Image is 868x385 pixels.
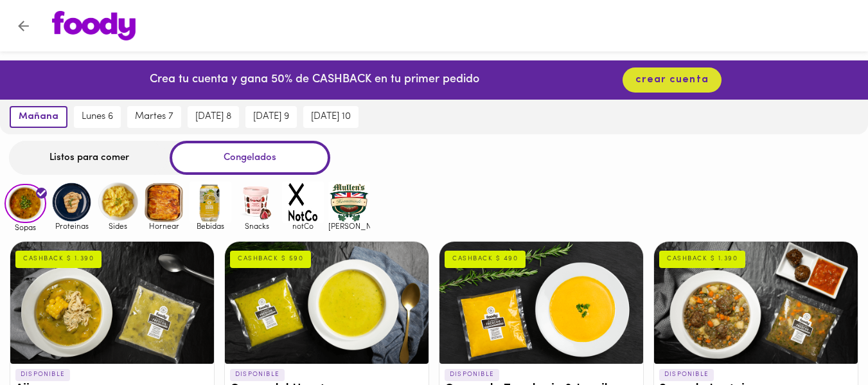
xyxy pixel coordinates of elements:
span: [PERSON_NAME] [328,222,370,230]
span: Sides [97,222,139,230]
img: notCo [282,181,324,223]
img: logo.png [52,11,136,40]
img: Sides [97,181,139,223]
p: DISPONIBLE [230,369,285,381]
button: martes 7 [127,106,181,128]
div: Listos para comer [9,141,170,175]
p: DISPONIBLE [445,369,499,381]
button: [DATE] 8 [188,106,239,128]
div: Congelados [170,141,330,175]
div: Crema del Huerto [225,242,429,364]
div: CASHBACK $ 590 [230,251,311,267]
span: [DATE] 9 [253,111,289,123]
span: Sopas [4,223,46,231]
img: Snacks [236,181,278,223]
div: Crema de Zanahoria & Jengibre [439,242,643,364]
div: CASHBACK $ 1.390 [659,251,745,267]
span: Hornear [143,222,185,230]
button: mañana [10,106,67,128]
img: Hornear [143,181,185,223]
iframe: Messagebird Livechat Widget [793,310,855,372]
span: [DATE] 8 [195,111,231,123]
span: Snacks [236,222,278,230]
img: Proteinas [51,181,93,223]
span: notCo [282,222,324,230]
button: [DATE] 10 [303,106,359,128]
span: crear cuenta [635,74,709,86]
img: Sopas [4,184,46,224]
span: lunes 6 [82,111,113,123]
p: Crea tu cuenta y gana 50% de CASHBACK en tu primer pedido [150,72,479,89]
img: mullens [328,181,370,223]
div: Ajiaco [10,242,214,364]
span: [DATE] 10 [311,111,351,123]
p: DISPONIBLE [659,369,714,381]
div: CASHBACK $ 1.390 [15,251,102,267]
button: lunes 6 [74,106,121,128]
button: crear cuenta [623,67,722,93]
button: Volver [8,10,39,42]
div: CASHBACK $ 490 [445,251,526,267]
button: [DATE] 9 [245,106,297,128]
span: martes 7 [135,111,173,123]
img: Bebidas [190,181,231,223]
span: mañana [19,111,58,123]
span: Proteinas [51,222,93,230]
div: Sopa de Lentejas [654,242,858,364]
p: DISPONIBLE [15,369,70,381]
span: Bebidas [190,222,231,230]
